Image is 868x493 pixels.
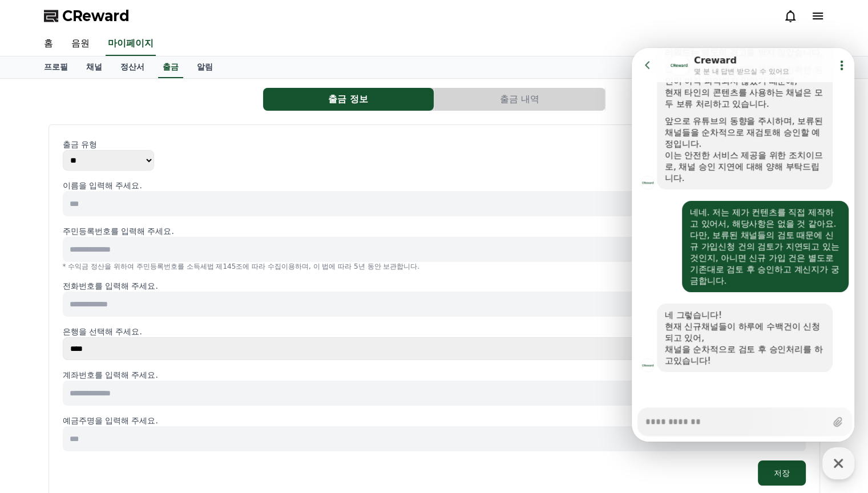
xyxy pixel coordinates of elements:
[44,7,130,25] a: CReward
[77,56,111,78] a: 채널
[758,460,806,486] button: 저장
[263,88,434,111] a: 출금 정보
[158,56,183,78] a: 출금
[632,48,854,442] iframe: Channel chat
[434,88,605,111] a: 출금 내역
[111,56,154,78] a: 정산서
[63,280,806,292] p: 전화번호를 입력해 주세요.
[35,56,77,78] a: 프로필
[63,369,806,381] p: 계좌번호를 입력해 주세요.
[63,180,806,191] p: 이름을 입력해 주세요.
[188,56,222,78] a: 알림
[263,88,434,111] button: 출금 정보
[106,32,156,56] a: 마이페이지
[63,415,806,426] p: 예금주명을 입력해 주세요.
[63,326,806,337] p: 은행을 선택해 주세요.
[63,262,806,271] p: * 수익금 정산을 위하여 주민등록번호를 소득세법 제145조에 따라 수집이용하며, 이 법에 따라 5년 동안 보관합니다.
[434,88,605,111] button: 출금 내역
[63,139,806,150] p: 출금 유형
[63,225,174,237] p: 주민등록번호를 입력해 주세요.
[35,32,62,56] a: 홈
[62,32,99,56] a: 음원
[62,7,130,25] span: CReward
